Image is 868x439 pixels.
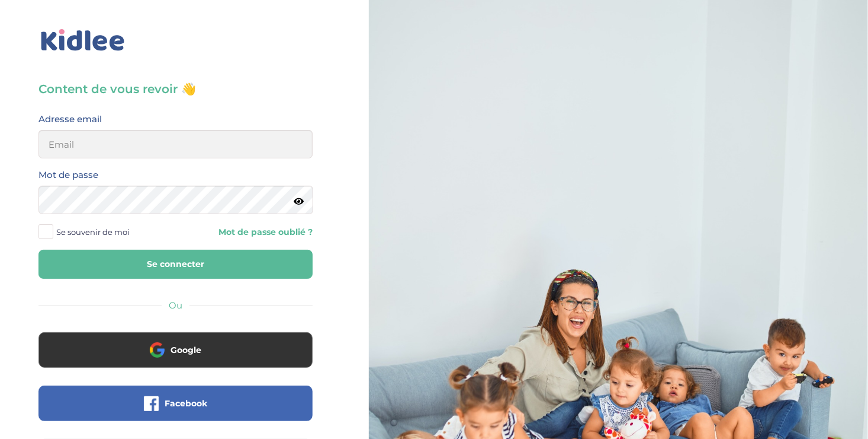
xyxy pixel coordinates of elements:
input: Email [38,130,313,158]
label: Mot de passe [38,167,98,183]
label: Adresse email [38,112,102,127]
a: Mot de passe oublié ? [185,227,313,238]
button: Se connecter [38,250,313,279]
button: Google [38,332,313,368]
h3: Content de vous revoir 👋 [38,81,313,97]
img: logo_kidlee_bleu [38,27,127,54]
a: Google [38,352,313,364]
span: Se souvenir de moi [56,224,130,240]
img: google.png [150,342,165,357]
span: Facebook [165,397,207,409]
button: Facebook [38,386,313,421]
span: Ou [169,300,182,311]
img: facebook.png [144,396,159,411]
a: Facebook [38,406,313,417]
span: Google [171,344,201,356]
